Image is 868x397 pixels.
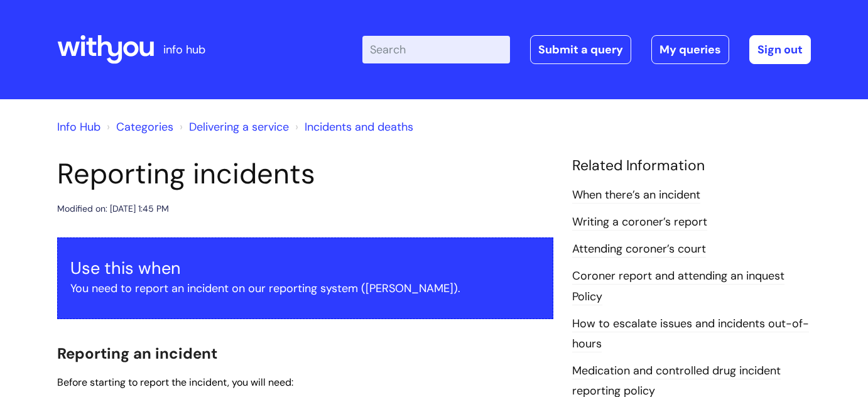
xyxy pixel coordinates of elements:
a: Categories [116,119,173,134]
h1: Reporting incidents [57,157,553,191]
span: Reporting an incident [57,344,217,363]
li: Delivering a service [176,117,289,137]
span: Before starting to report the incident, you will need: [57,376,293,389]
li: Incidents and deaths [292,117,413,137]
p: info hub [163,40,205,60]
h3: Use this when [70,258,540,278]
p: You need to report an incident on our reporting system ([PERSON_NAME]). [70,278,540,298]
h4: Related Information [572,157,811,175]
a: My queries [651,35,729,64]
a: Delivering a service [189,119,289,134]
a: When there’s an incident [572,187,700,204]
a: Submit a query [530,35,631,64]
a: Coroner report and attending an inquest Policy [572,268,784,305]
a: Sign out [749,35,811,64]
a: Info Hub [57,119,100,134]
a: How to escalate issues and incidents out-of-hours [572,316,809,352]
li: Solution home [104,117,173,137]
div: | - [362,35,811,64]
input: Search [362,36,510,63]
a: Incidents and deaths [305,119,413,134]
a: Writing a coroner’s report [572,214,707,231]
a: Attending coroner’s court [572,241,706,258]
div: Modified on: [DATE] 1:45 PM [57,201,169,217]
